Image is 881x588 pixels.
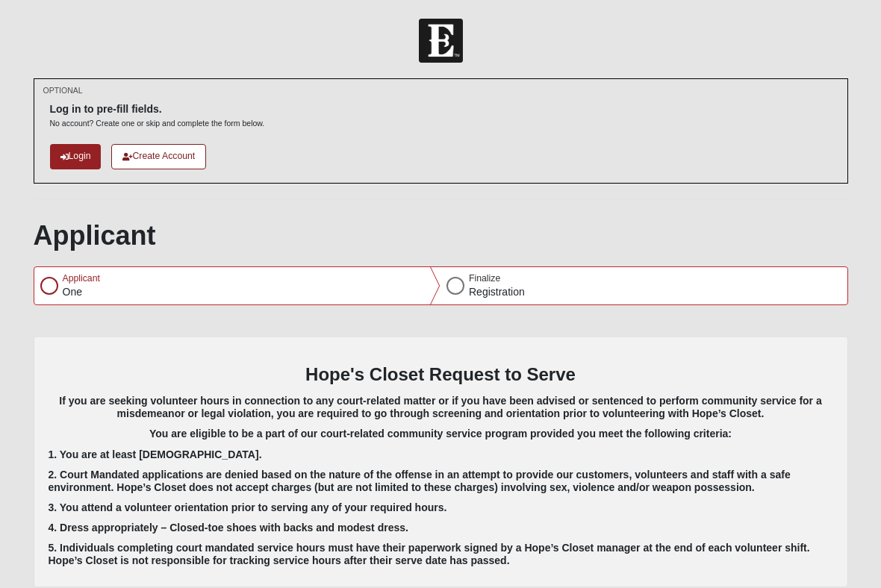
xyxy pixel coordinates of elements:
span: Applicant [63,273,100,284]
h5: 3. You attend a volunteer orientation prior to serving any of your required hours. [49,501,833,514]
h5: If you are seeking volunteer hours in connection to any court-related matter or if you have been ... [49,395,833,420]
h3: Hope's Closet Request to Serve [49,364,833,386]
img: Church of Eleven22 Logo [419,19,463,63]
p: Registration [469,284,525,300]
h5: 1. You are at least [DEMOGRAPHIC_DATA]. [49,448,833,461]
h5: 2. Court Mandated applications are denied based on the nature of the offense in an attempt to pro... [49,469,833,494]
h6: Log in to pre-fill fields. [50,103,265,116]
a: Create Account [111,144,206,169]
p: No account? Create one or skip and complete the form below. [50,118,265,129]
small: OPTIONAL [43,85,83,96]
h1: Applicant [34,219,848,251]
span: Finalize [469,273,500,284]
h5: 4. Dress appropriately – Closed-toe shoes with backs and modest dress. [49,522,833,534]
a: Login [50,144,102,169]
h5: You are eligible to be a part of our court-related community service program provided you meet th... [49,428,833,440]
h5: 5. Individuals completing court mandated service hours must have their paperwork signed by a Hope... [49,542,833,567]
p: One [63,284,100,300]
